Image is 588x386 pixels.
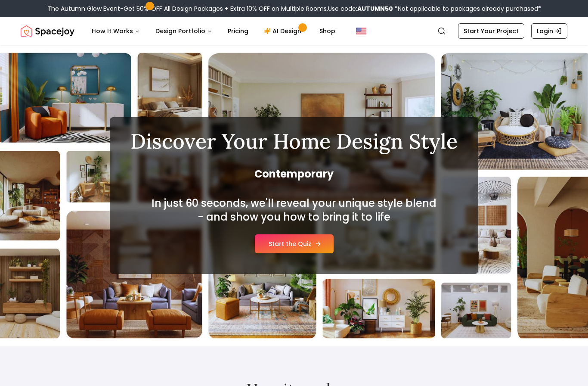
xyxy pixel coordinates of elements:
[531,23,567,39] a: Login
[47,4,541,13] div: The Autumn Glow Event-Get 50% OFF All Design Packages + Extra 10% OFF on Multiple Rooms.
[85,22,147,40] button: How It Works
[393,4,541,13] span: *Not applicable to packages already purchased*
[149,22,219,40] button: Design Portfolio
[149,196,439,224] h2: In just 60 seconds, we'll reveal your unique style blend - and show you how to bring it to life
[255,234,334,253] a: Start the Quiz
[357,4,393,13] b: AUTUMN50
[85,22,342,40] nav: Main
[21,22,74,40] a: Spacejoy
[130,167,458,181] span: Contemporary
[221,22,255,40] a: Pricing
[458,23,524,39] a: Start Your Project
[356,26,366,36] img: United States
[130,131,458,152] h1: Discover Your Home Design Style
[257,22,311,40] a: AI Design
[328,4,393,13] span: Use code:
[313,22,342,40] a: Shop
[21,17,567,45] nav: Global
[21,22,74,40] img: Spacejoy Logo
